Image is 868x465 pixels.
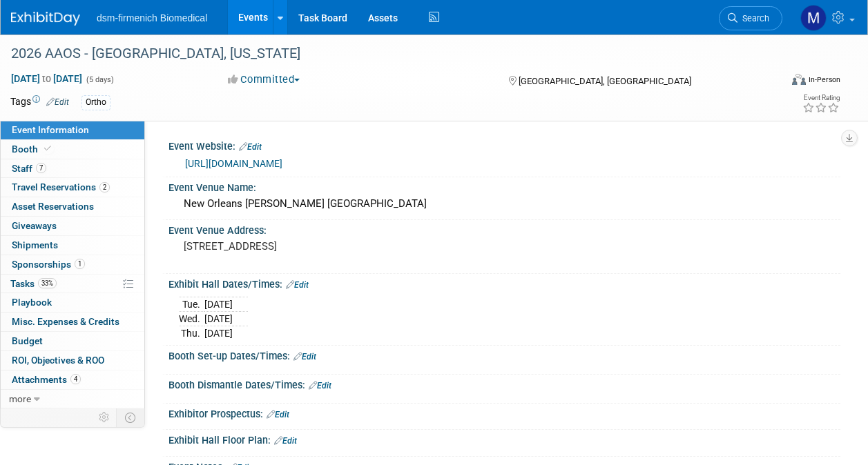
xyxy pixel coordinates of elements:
a: Shipments [1,236,144,255]
span: Staff [12,163,46,174]
td: Thu. [179,326,204,341]
td: [DATE] [204,312,233,326]
a: Event Information [1,121,144,139]
div: Booth Set-up Dates/Times: [168,346,840,364]
td: [DATE] [204,326,233,341]
span: [GEOGRAPHIC_DATA], [GEOGRAPHIC_DATA] [519,76,691,86]
div: Exhibitor Prospectus: [168,404,840,422]
td: Tags [10,95,69,110]
div: Event Format [720,72,840,92]
a: Playbook [1,293,144,312]
span: Budget [12,335,43,346]
a: Search [719,6,782,30]
a: Attachments4 [1,370,144,389]
div: Exhibit Hall Dates/Times: [168,274,840,292]
a: ROI, Objectives & ROO [1,351,144,370]
div: 2026 AAOS - [GEOGRAPHIC_DATA], [US_STATE] [6,41,769,66]
span: Event Information [12,124,89,135]
a: Edit [274,436,297,446]
div: In-Person [808,75,840,85]
div: Booth Dismantle Dates/Times: [168,375,840,393]
span: Search [737,13,769,23]
td: Personalize Event Tab Strip [93,408,117,426]
a: Travel Reservations2 [1,178,144,197]
div: Event Venue Name: [168,177,840,195]
span: 1 [75,259,85,269]
span: dsm-firmenich Biomedical [97,12,207,23]
i: Booth reservation complete [44,145,51,152]
a: Edit [239,142,262,152]
img: Format-Inperson.png [792,74,806,85]
img: Melanie Davison [800,5,827,31]
span: (5 days) [85,75,114,84]
a: Edit [309,381,331,390]
span: Misc. Expenses & Credits [12,316,119,327]
span: Asset Reservations [12,201,94,212]
span: 4 [70,374,81,384]
a: Budget [1,332,144,350]
span: Travel Reservations [12,181,110,192]
span: to [40,73,53,84]
div: Exhibit Hall Floor Plan: [168,430,840,448]
span: 33% [38,278,57,288]
span: Tasks [10,278,57,289]
div: New Orleans [PERSON_NAME] [GEOGRAPHIC_DATA] [179,193,830,215]
img: ExhibitDay [11,12,80,26]
a: Misc. Expenses & Credits [1,313,144,331]
a: Edit [293,352,316,362]
span: Shipments [12,239,58,250]
td: Wed. [179,312,204,326]
a: Giveaways [1,217,144,235]
td: [DATE] [204,297,233,312]
span: Giveaways [12,220,57,231]
a: Sponsorships1 [1,255,144,274]
span: 2 [99,182,110,192]
span: Playbook [12,297,52,308]
span: Sponsorships [12,259,85,270]
a: Edit [267,410,289,419]
a: Tasks33% [1,275,144,293]
button: Committed [223,72,305,87]
span: ROI, Objectives & ROO [12,355,104,366]
pre: [STREET_ADDRESS] [184,240,433,253]
span: Booth [12,144,54,155]
a: more [1,390,144,408]
span: more [9,393,31,404]
a: Asset Reservations [1,197,144,216]
td: Toggle Event Tabs [117,408,145,426]
a: Staff7 [1,159,144,178]
span: Attachments [12,374,81,385]
div: Event Rating [802,95,840,101]
div: Ortho [81,95,110,110]
a: Edit [286,280,309,290]
span: [DATE] [DATE] [10,72,83,85]
a: Booth [1,140,144,159]
td: Tue. [179,297,204,312]
a: [URL][DOMAIN_NAME] [185,158,282,169]
span: 7 [36,163,46,173]
a: Edit [46,97,69,107]
div: Event Venue Address: [168,220,840,237]
div: Event Website: [168,136,840,154]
